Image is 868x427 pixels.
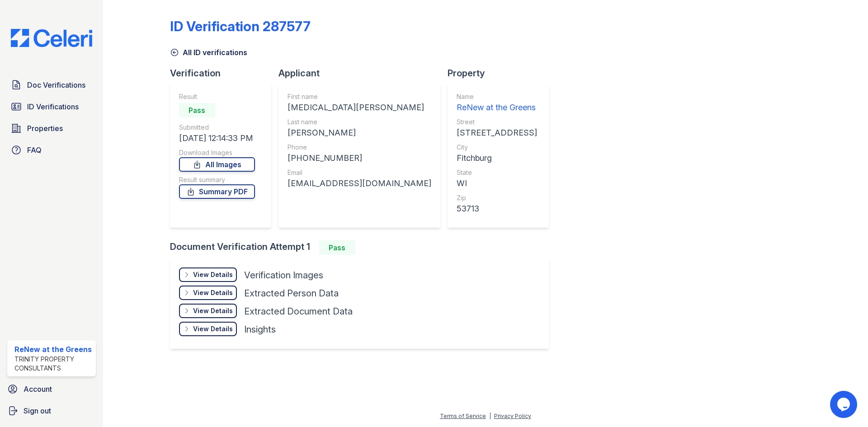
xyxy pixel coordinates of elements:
[4,402,99,420] a: Sign out
[193,306,233,315] div: View Details
[440,413,486,419] a: Terms of Service
[244,287,339,300] div: Extracted Person Data
[457,92,537,114] a: Name ReNew at the Greens
[179,157,255,172] a: All Images
[170,47,247,58] a: All ID verifications
[457,127,537,139] div: [STREET_ADDRESS]
[4,29,99,47] img: CE_Logo_Blue-a8612792a0a2168367f1c8372b55b34899dd931a85d93a1a3d3e32e68fde9ad4.png
[7,76,96,94] a: Doc Verifications
[193,324,233,333] div: View Details
[457,92,537,101] div: Name
[288,168,431,177] div: Email
[494,413,531,419] a: Privacy Policy
[14,355,92,373] div: Trinity Property Consultants
[288,143,431,152] div: Phone
[489,413,491,419] div: |
[193,270,233,279] div: View Details
[179,123,255,132] div: Submitted
[179,175,255,184] div: Result summary
[457,152,537,164] div: Fitchburg
[457,143,537,152] div: City
[457,177,537,190] div: WI
[288,177,431,190] div: [EMAIL_ADDRESS][DOMAIN_NAME]
[170,18,311,34] div: ID Verification 287577
[7,119,96,137] a: Properties
[170,240,556,255] div: Document Verification Attempt 1
[457,168,537,177] div: State
[244,323,276,336] div: Insights
[27,145,42,155] span: FAQ
[457,202,537,215] div: 53713
[27,123,63,134] span: Properties
[457,193,537,202] div: Zip
[7,98,96,116] a: ID Verifications
[288,92,431,101] div: First name
[244,305,353,318] div: Extracted Document Data
[278,67,448,80] div: Applicant
[179,92,255,101] div: Result
[179,148,255,157] div: Download Images
[288,127,431,139] div: [PERSON_NAME]
[179,103,215,117] div: Pass
[27,80,85,90] span: Doc Verifications
[457,117,537,127] div: Street
[288,101,431,114] div: [MEDICAL_DATA][PERSON_NAME]
[288,152,431,164] div: [PHONE_NUMBER]
[24,405,51,416] span: Sign out
[4,380,99,398] a: Account
[24,384,52,394] span: Account
[830,391,859,418] iframe: chat widget
[27,101,79,112] span: ID Verifications
[288,117,431,127] div: Last name
[179,132,255,145] div: [DATE] 12:14:33 PM
[7,141,96,159] a: FAQ
[244,269,323,282] div: Verification Images
[170,67,278,80] div: Verification
[14,344,92,355] div: ReNew at the Greens
[319,240,355,255] div: Pass
[193,288,233,297] div: View Details
[457,101,537,114] div: ReNew at the Greens
[448,67,556,80] div: Property
[179,184,255,199] a: Summary PDF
